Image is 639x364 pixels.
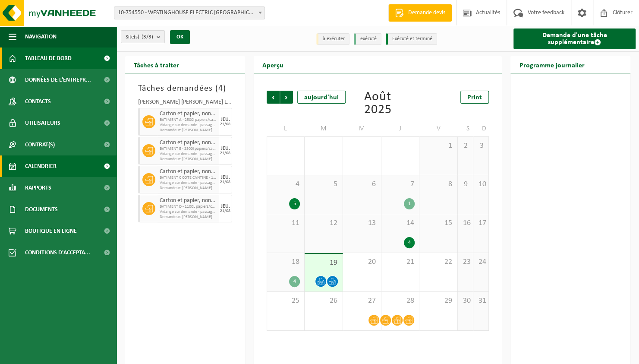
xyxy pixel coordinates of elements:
[160,146,217,152] span: BATIMENT B - 2500l papiers/cartons
[254,56,292,73] h2: Aperçu
[460,91,489,104] a: Print
[138,99,232,108] div: [PERSON_NAME] [PERSON_NAME] LASALLE-WESTINGHOUSE ELECTRIC [GEOGRAPHIC_DATA] SA
[458,121,473,136] td: S
[25,47,72,69] span: Tableau de bord
[289,198,300,209] div: 5
[424,257,453,267] span: 22
[271,257,300,267] span: 18
[510,56,593,73] h2: Programme journalier
[267,91,280,104] span: Précédent
[419,121,458,136] td: V
[160,186,217,191] span: Demandeur: [PERSON_NAME]
[424,180,453,189] span: 8
[462,180,469,189] span: 9
[349,91,406,117] div: Août 2025
[478,296,484,306] span: 31
[404,198,415,209] div: 1
[386,218,415,228] span: 14
[160,111,217,117] span: Carton et papier, non-conditionné (industriel)
[126,31,153,44] span: Site(s)
[462,257,469,267] span: 23
[25,112,60,134] span: Utilisateurs
[271,180,300,189] span: 4
[218,84,223,93] span: 4
[347,296,377,306] span: 27
[309,258,338,268] span: 19
[462,141,469,151] span: 2
[221,146,230,151] div: JEU.
[309,296,338,306] span: 26
[424,141,453,151] span: 1
[347,257,377,267] span: 20
[170,30,190,44] button: OK
[305,121,343,136] td: M
[25,199,58,220] span: Documents
[289,276,300,287] div: 4
[280,91,293,104] span: Suivant
[160,180,217,186] span: Vidange sur demande - passage dans une tournée fixe
[381,121,420,136] td: J
[478,218,484,228] span: 17
[25,242,90,263] span: Conditions d'accepta...
[404,237,415,248] div: 4
[142,34,153,40] count: (3/3)
[25,26,57,47] span: Navigation
[478,257,484,267] span: 24
[220,122,230,127] div: 21/08
[221,175,230,180] div: JEU.
[221,117,230,122] div: JEU.
[25,220,77,242] span: Boutique en ligne
[271,218,300,228] span: 11
[462,296,469,306] span: 30
[138,82,232,95] h3: Tâches demandées ( )
[309,180,338,189] span: 5
[467,94,482,101] span: Print
[424,218,453,228] span: 15
[160,117,217,123] span: BATIMENT A - 2500l papiers/cartons
[343,121,381,136] td: M
[316,33,349,45] li: à exécuter
[25,91,51,112] span: Contacts
[25,134,55,155] span: Contrat(s)
[478,141,484,151] span: 3
[309,218,338,228] span: 12
[513,28,636,49] a: Demande d'une tâche supplémentaire
[125,56,188,73] h2: Tâches à traiter
[478,180,484,189] span: 10
[160,209,217,215] span: Vidange sur demande - passage dans une tournée fixe
[462,218,469,228] span: 16
[220,151,230,155] div: 21/08
[160,139,217,146] span: Carton et papier, non-conditionné (industriel)
[386,257,415,267] span: 21
[25,177,51,199] span: Rapports
[473,121,489,136] td: D
[347,180,377,189] span: 6
[354,33,381,45] li: exécuté
[297,91,346,104] div: aujourd'hui
[160,168,217,175] span: Carton et papier, non-conditionné (industriel)
[25,155,57,177] span: Calendrier
[160,123,217,128] span: Vidange sur demande - passage dans une tournée fixe
[160,157,217,162] span: Demandeur: [PERSON_NAME]
[220,180,230,184] div: 21/08
[386,33,437,45] li: Exécuté et terminé
[271,296,300,306] span: 25
[25,69,91,91] span: Données de l'entrepr...
[160,152,217,157] span: Vidange sur demande - passage dans une tournée fixe
[221,204,230,209] div: JEU.
[386,296,415,306] span: 28
[388,4,452,22] a: Demande devis
[160,175,217,180] span: BATIMENT C COTE CANTINE - 1100L papiers/cartons
[424,296,453,306] span: 29
[406,9,447,17] span: Demande devis
[121,30,165,43] button: Site(s)(3/3)
[267,121,305,136] td: L
[347,218,377,228] span: 13
[386,180,415,189] span: 7
[160,197,217,204] span: Carton et papier, non-conditionné (industriel)
[160,128,217,133] span: Demandeur: [PERSON_NAME]
[220,209,230,213] div: 21/08
[114,7,264,19] span: 10-754550 - WESTINGHOUSE ELECTRIC BELGIUM - NIVELLES
[160,215,217,220] span: Demandeur: [PERSON_NAME]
